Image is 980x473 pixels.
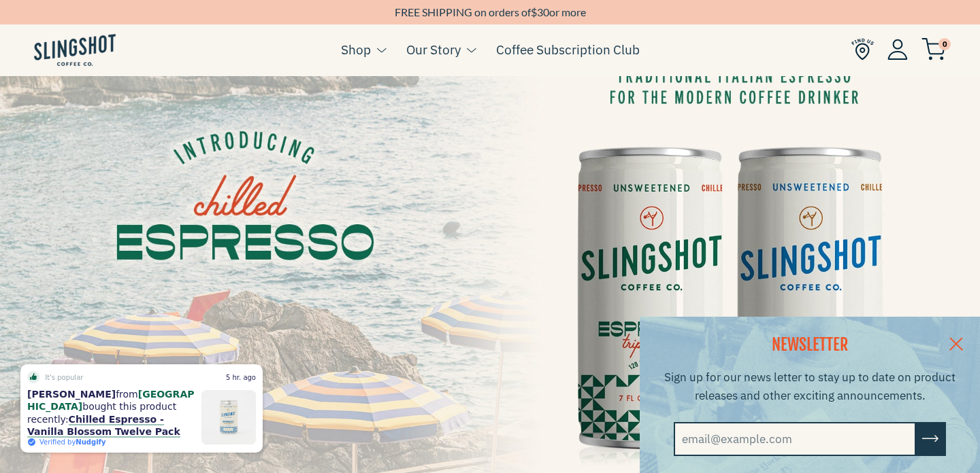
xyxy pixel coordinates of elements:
[921,41,946,58] a: 0
[341,39,371,60] a: Shop
[674,422,916,456] input: email@example.com
[496,39,640,60] a: Coffee Subscription Club
[938,38,951,50] span: 0
[531,5,537,18] span: $
[657,334,963,357] h2: NEWSLETTER
[851,38,874,60] img: Find Us
[921,38,946,60] img: cart
[406,39,461,60] a: Our Story
[887,39,908,60] img: Account
[657,368,963,405] p: Sign up for our news letter to stay up to date on product releases and other exciting announcements.
[537,5,549,18] span: 30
